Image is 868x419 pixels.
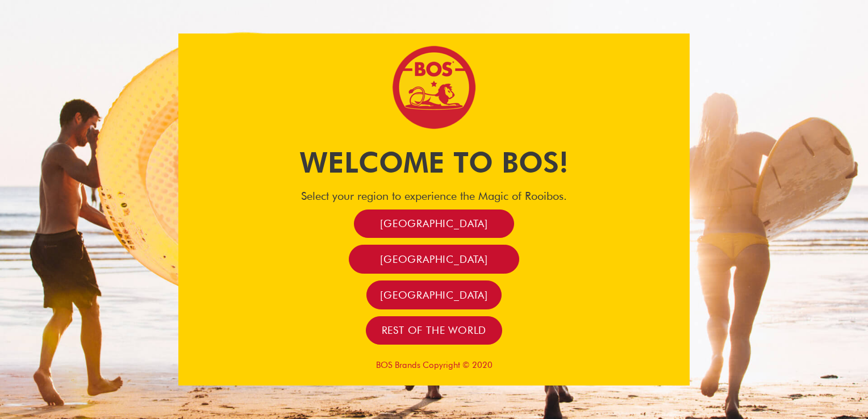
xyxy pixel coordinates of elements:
[178,143,690,182] h1: Welcome to BOS!
[366,316,503,345] a: Rest of the world
[366,280,502,309] a: [GEOGRAPHIC_DATA]
[354,209,514,238] a: [GEOGRAPHIC_DATA]
[380,217,488,230] span: [GEOGRAPHIC_DATA]
[178,189,690,203] h4: Select your region to experience the Magic of Rooibos.
[382,324,487,337] span: Rest of the world
[380,288,488,301] span: [GEOGRAPHIC_DATA]
[391,45,477,130] img: Bos Brands
[380,253,488,266] span: [GEOGRAPHIC_DATA]
[349,245,519,274] a: [GEOGRAPHIC_DATA]
[178,360,690,370] p: BOS Brands Copyright © 2020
